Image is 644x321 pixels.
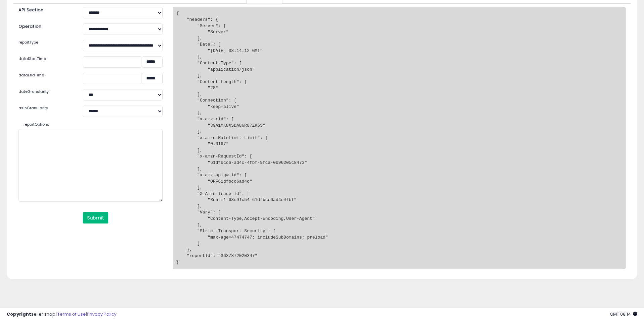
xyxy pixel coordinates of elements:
[610,311,637,317] span: 2025-09-16 08:14 GMT
[13,56,78,62] label: dataStartTime
[57,311,86,317] a: Terms of Use
[173,7,626,269] pre: { "headers": { "Server": [ "Server" ], "Date": [ "[DATE] 08:14:12 GMT" ], "Content-Type": [ "appl...
[13,7,78,13] label: API Section
[13,73,78,78] label: dataEndTime
[13,40,78,45] label: reportType
[83,212,108,223] button: Submit
[7,311,31,317] strong: Copyright
[13,89,78,94] label: dateGranularity
[13,106,78,111] label: asinGranularity
[7,311,116,318] div: seller snap | |
[13,23,78,30] label: Operation
[18,122,78,127] label: reportOptions
[87,311,116,317] a: Privacy Policy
